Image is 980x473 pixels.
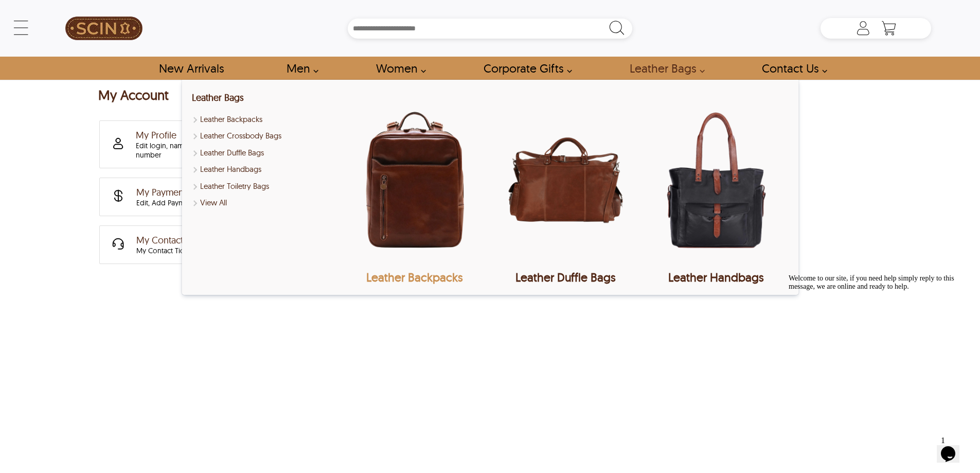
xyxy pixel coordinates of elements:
a: Leather Backpacks [343,90,487,285]
div: My Profile [136,129,255,160]
a: Shop Leather Backpacks [192,114,336,126]
a: Shop Leather Bags [192,92,244,103]
a: My Payments Add Payments and Edit Payments [102,179,263,215]
a: Leather Handbags [644,90,788,285]
a: Shop Leather Crossbody Bags [192,130,336,142]
a: Shop Leather Bags [618,57,710,80]
a: My Contact TicketsMy Contact Tickets [102,226,263,263]
a: Shop Leather Toiletry Bags [192,181,336,192]
a: Shop Leather Duffle Bags [192,147,336,159]
a: My Profile Edit Login, Edit Name, and Edit Mobile Number [102,121,263,167]
div: My Contact Tickets [136,234,213,255]
div: Welcome to our site, if you need help simply reply to this message, we are online and ready to help. [4,4,189,21]
a: Shop Leather Handbags [192,164,336,176]
div: Edit, Add Payments [136,198,198,207]
div: Leather Duffle Bags [493,270,637,285]
a: shop men's leather jackets [275,57,324,80]
a: Shop Leather Bags [192,197,336,209]
a: contact-us [750,57,833,80]
div: My Payments [136,186,198,207]
img: SCIN [65,5,142,51]
div: Leather Backpacks [343,270,487,285]
div: Edit login, name, and mobile number [136,141,255,160]
img: Leather Handbags [644,90,788,270]
a: Shop Women Leather Jackets [364,57,432,80]
a: Shop Leather Corporate Gifts [472,57,578,80]
span: Welcome to our site, if you need help simply reply to this message, we are online and ready to help. [4,4,170,20]
iframe: chat widget [785,270,970,427]
div: Leather Handbags [644,270,788,285]
a: Leather Duffle Bags [493,90,637,285]
h1: My Account [98,87,882,105]
a: Shop New Arrivals [147,57,235,80]
iframe: chat widget [937,432,970,463]
a: SCIN [49,5,159,51]
img: Leather Duffle Bags [493,90,637,270]
img: Leather Backpacks [343,90,487,270]
a: Shopping Cart [879,21,899,36]
div: My Contact Tickets [136,246,213,255]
